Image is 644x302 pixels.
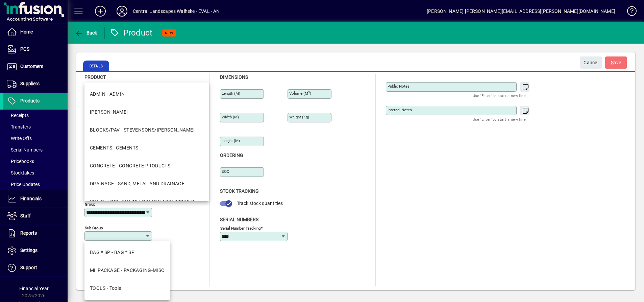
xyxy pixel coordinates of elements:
span: Financial Year [19,286,49,291]
a: Settings [3,242,68,259]
span: ave [611,57,621,68]
mat-hint: Use 'Enter' to start a new line [473,115,526,123]
span: Write Offs [7,136,32,141]
mat-label: Serial Number tracking [220,226,261,230]
mat-option: DRAINAGE - SAND, METAL AND DRAINAGE [84,175,209,193]
span: Stock Tracking [220,188,259,194]
div: MI_PACKAGE - PACKAGING-MISC [90,267,165,274]
a: Home [3,24,68,41]
app-page-header-button: Back [68,27,105,39]
div: CONCRETE - CONCRETE PRODUCTS [90,162,170,169]
a: Price Updates [3,179,68,190]
div: Central Landscapes Waiheke - EVAL - AN [133,6,220,17]
span: Product [84,74,106,80]
a: Financials [3,190,68,207]
a: Receipts [3,110,68,121]
span: Dimensions [220,74,248,80]
span: Pricebooks [7,159,34,164]
a: Stocktakes [3,167,68,179]
span: NEW [165,31,173,35]
div: Product [110,27,153,38]
mat-label: Weight (Kg) [289,115,309,119]
span: Receipts [7,113,29,118]
mat-option: BAG * SP - BAG * SP [84,243,170,261]
span: POS [20,46,29,52]
span: Transfers [7,124,31,130]
mat-label: Public Notes [388,84,410,89]
mat-option: DRAINFLOW - DRAINFLOW AND ACCESSORIES [84,193,209,211]
span: Price Updates [7,182,40,187]
button: Profile [111,5,133,17]
a: Serial Numbers [3,144,68,156]
span: Serial Numbers [220,217,258,222]
div: [PERSON_NAME] [90,109,128,116]
span: Cancel [584,57,598,68]
div: ADMIN - ADMIN [90,91,125,98]
span: Back [75,30,97,36]
button: Back [73,27,99,39]
mat-label: EOQ [222,169,229,174]
span: Details [83,61,109,71]
span: Ordering [220,153,243,158]
div: DRAINAGE - SAND, METAL AND DRAINAGE [90,180,184,187]
mat-option: CEMENTS - CEMENTS [84,139,209,157]
a: Pricebooks [3,156,68,167]
div: [PERSON_NAME] [PERSON_NAME][EMAIL_ADDRESS][PERSON_NAME][DOMAIN_NAME] [427,6,615,17]
span: Stocktakes [7,170,34,176]
span: Products [20,98,40,103]
mat-label: Volume (m ) [289,91,311,96]
mat-label: Internal Notes [388,108,412,112]
span: Financials [20,196,42,201]
mat-option: BARKS - BARKS [84,103,209,121]
span: Suppliers [20,81,40,86]
div: DRAINFLOW - DRAINFLOW AND ACCESSORIES [90,198,194,205]
span: Home [20,29,33,34]
a: Customers [3,58,68,75]
a: Knowledge Base [622,1,636,23]
a: Write Offs [3,133,68,144]
div: BAG * SP - BAG * SP [90,249,134,256]
span: Settings [20,248,38,253]
a: Reports [3,225,68,242]
a: Support [3,259,68,276]
mat-label: Height (m) [222,138,240,143]
mat-hint: Use 'Enter' to start a new line [473,92,526,99]
span: Support [20,265,37,270]
sup: 3 [308,91,310,94]
mat-option: CONCRETE - CONCRETE PRODUCTS [84,157,209,175]
span: Track stock quantities [237,201,283,206]
mat-option: TOOLS - Tools [84,279,170,297]
div: BLOCKS/PAV - STEVENSONS/[PERSON_NAME] [90,126,195,134]
mat-option: MI_PACKAGE - PACKAGING-MISC [84,261,170,279]
mat-label: Group [85,202,95,207]
button: Cancel [580,56,602,69]
span: Reports [20,230,37,236]
mat-option: BLOCKS/PAV - STEVENSONS/FIRTH [84,121,209,139]
mat-label: Sub group [85,226,103,230]
div: TOOLS - Tools [90,285,121,292]
button: Add [90,5,111,17]
a: Staff [3,208,68,225]
span: Customers [20,64,43,69]
mat-label: Length (m) [222,91,240,96]
a: POS [3,41,68,58]
span: S [611,60,614,65]
mat-label: Width (m) [222,115,239,119]
span: Serial Numbers [7,147,43,153]
mat-option: ADMIN - ADMIN [84,85,209,103]
a: Suppliers [3,75,68,92]
button: Save [605,56,627,69]
div: CEMENTS - CEMENTS [90,144,138,152]
a: Transfers [3,121,68,133]
span: Staff [20,213,31,218]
